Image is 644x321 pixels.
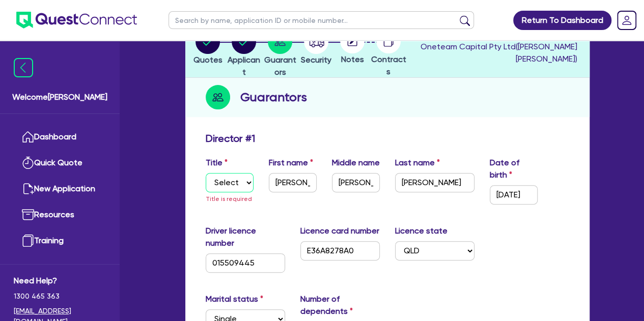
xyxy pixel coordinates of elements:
span: Notes [341,54,364,64]
a: Dropdown toggle [613,7,640,34]
label: Title [206,157,228,169]
span: Applicant [228,55,260,77]
label: Middle name [332,157,380,169]
span: Quotes [193,55,222,65]
input: DD / MM / YYYY [490,185,538,205]
a: Dashboard [14,124,106,150]
label: Licence state [395,225,447,237]
button: Guarantors [262,29,298,79]
label: Licence card number [300,225,379,237]
button: Applicant [226,29,262,79]
img: step-icon [206,85,230,109]
button: Quotes [193,29,223,67]
img: icon-menu-close [14,58,33,77]
span: Contracts [371,54,406,76]
span: Welcome [PERSON_NAME] [12,91,107,103]
span: 1300 465 363 [14,291,106,302]
img: training [22,235,34,247]
img: quick-quote [22,157,34,169]
img: resources [22,209,34,221]
h3: Director # 1 [206,132,255,144]
button: Security [300,29,332,67]
span: Security [301,55,331,65]
label: Marital status [206,293,263,305]
a: New Application [14,176,106,202]
a: Training [14,228,106,254]
span: Need Help? [14,275,106,287]
label: Date of birth [490,157,538,181]
a: Resources [14,202,106,228]
h2: Guarantors [240,88,307,106]
a: Return To Dashboard [513,11,611,30]
label: Number of dependents [300,293,380,317]
input: Search by name, application ID or mobile number... [169,11,474,29]
label: First name [269,157,313,169]
span: Oneteam Capital Pty Ltd ( [PERSON_NAME] [PERSON_NAME] ) [421,42,577,64]
a: Quick Quote [14,150,106,176]
img: new-application [22,183,34,195]
img: quest-connect-logo-blue [16,12,137,28]
span: Guarantors [264,55,296,77]
label: Last name [395,157,440,169]
span: Title is required [206,195,252,202]
label: Driver licence number [206,225,285,249]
